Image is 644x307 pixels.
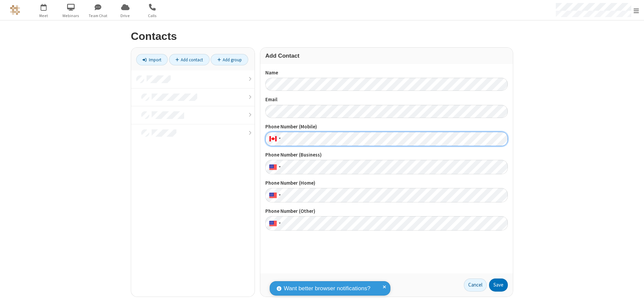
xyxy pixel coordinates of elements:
a: Cancel [464,279,487,292]
label: Phone Number (Mobile) [265,123,508,131]
div: United States: + 1 [265,216,283,231]
h3: Add Contact [265,53,508,59]
div: United States: + 1 [265,188,283,202]
span: Meet [31,13,56,19]
span: Calls [140,13,165,19]
label: Email [265,96,508,104]
span: Drive [113,13,138,19]
button: Save [489,279,508,292]
iframe: Chat [627,290,639,302]
span: Webinars [58,13,84,19]
a: Add group [211,54,248,65]
div: United States: + 1 [265,160,283,174]
label: Phone Number (Home) [265,179,508,187]
label: Phone Number (Other) [265,207,508,215]
img: QA Selenium DO NOT DELETE OR CHANGE [10,5,20,15]
a: Import [136,54,168,65]
label: Name [265,69,508,77]
span: Team Chat [86,13,111,19]
div: Canada: + 1 [265,132,283,146]
h2: Contacts [131,30,513,42]
label: Phone Number (Business) [265,151,508,159]
a: Add contact [169,54,210,65]
span: Want better browser notifications? [284,284,370,293]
